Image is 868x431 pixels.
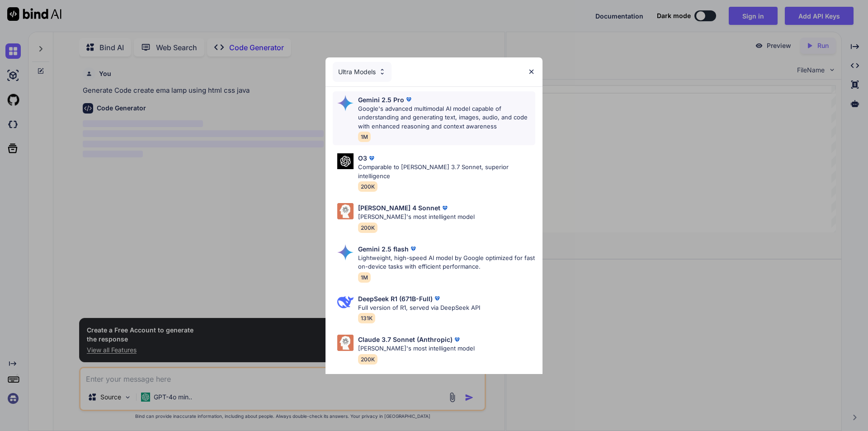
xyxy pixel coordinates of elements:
img: premium [409,244,418,253]
p: Comparable to [PERSON_NAME] 3.7 Sonnet, superior intelligence [358,163,535,180]
p: Claude 3.7 Sonnet (Anthropic) [358,335,453,344]
span: 200K [358,354,377,365]
p: O3 [358,153,367,163]
span: 131K [358,313,375,323]
div: Ultra Models [333,62,392,82]
span: 1M [358,132,371,142]
img: Pick Models [337,244,354,260]
p: Google's advanced multimodal AI model capable of understanding and generating text, images, audio... [358,104,535,131]
img: premium [453,335,462,344]
img: close [528,68,535,76]
p: Gemini 2.5 flash [358,244,409,254]
p: Gemini 2.5 Pro [358,95,404,104]
img: Pick Models [337,294,354,310]
span: 1M [358,272,371,283]
img: premium [404,95,413,104]
p: [PERSON_NAME]'s most intelligent model [358,213,475,222]
img: Pick Models [378,68,386,76]
span: 200K [358,181,377,192]
p: DeepSeek R1 (671B-Full) [358,294,433,303]
p: [PERSON_NAME]'s most intelligent model [358,344,475,353]
span: 200K [358,223,377,233]
img: premium [433,294,442,303]
img: Pick Models [337,335,354,351]
img: premium [440,204,449,213]
img: Pick Models [337,153,354,169]
p: Full version of R1, served via DeepSeek API [358,303,480,313]
img: Pick Models [337,203,354,219]
p: [PERSON_NAME] 4 Sonnet [358,203,440,213]
p: Lightweight, high-speed AI model by Google optimized for fast on-device tasks with efficient perf... [358,254,535,271]
img: Pick Models [337,95,354,111]
img: premium [367,154,376,163]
